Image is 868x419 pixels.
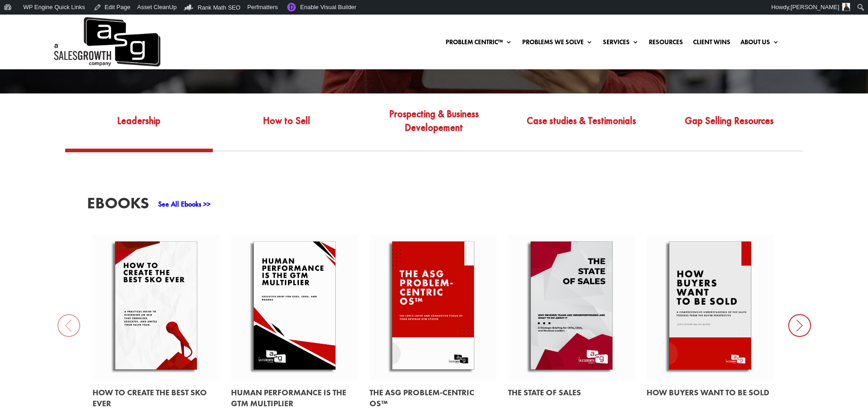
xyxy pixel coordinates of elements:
[87,195,149,216] h3: EBooks
[26,15,45,22] div: v 4.0.25
[52,15,160,69] a: A Sales Growth Company Logo
[693,39,730,49] a: Client Wins
[52,15,160,69] img: ASG Co. Logo
[360,106,508,149] a: Prospecting & Business Developement
[35,58,82,64] div: Domain Overview
[649,39,683,49] a: Resources
[198,4,241,11] span: Rank Math SEO
[522,39,593,49] a: Problems We Solve
[15,15,22,22] img: logo_orange.svg
[15,24,22,31] img: website_grey.svg
[508,106,655,149] a: Case studies & Testimonials
[603,39,639,49] a: Services
[24,24,100,31] div: Domain: [DOMAIN_NAME]
[25,57,32,65] img: tab_domain_overview_orange.svg
[740,39,779,49] a: About Us
[655,106,803,149] a: Gap Selling Resources
[213,106,360,149] a: How to Sell
[446,39,512,49] a: Problem Centric™
[101,58,154,64] div: Keywords by Traffic
[65,106,213,149] a: Leadership
[791,4,839,10] span: [PERSON_NAME]
[91,57,98,65] img: tab_keywords_by_traffic_grey.svg
[158,199,211,209] a: See All Ebooks >>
